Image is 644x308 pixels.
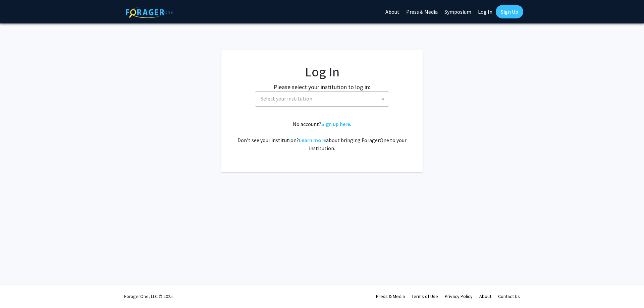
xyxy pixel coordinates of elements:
a: Terms of Use [412,293,438,299]
a: Press & Media [376,293,405,299]
h1: Log In [235,64,409,80]
img: ForagerOne Logo [126,6,173,18]
span: Select your institution [261,95,312,102]
a: Learn more about bringing ForagerOne to your institution [299,137,326,143]
a: Privacy Policy [445,293,473,299]
span: Select your institution [258,92,389,106]
div: No account? . Don't see your institution? about bringing ForagerOne to your institution. [235,120,409,152]
a: Contact Us [498,293,520,299]
a: Sign Up [496,5,523,18]
a: About [479,293,491,299]
a: Sign up here [321,121,350,127]
label: Please select your institution to log in: [274,82,370,91]
div: ForagerOne, LLC © 2025 [124,285,173,308]
span: Select your institution [255,91,389,107]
